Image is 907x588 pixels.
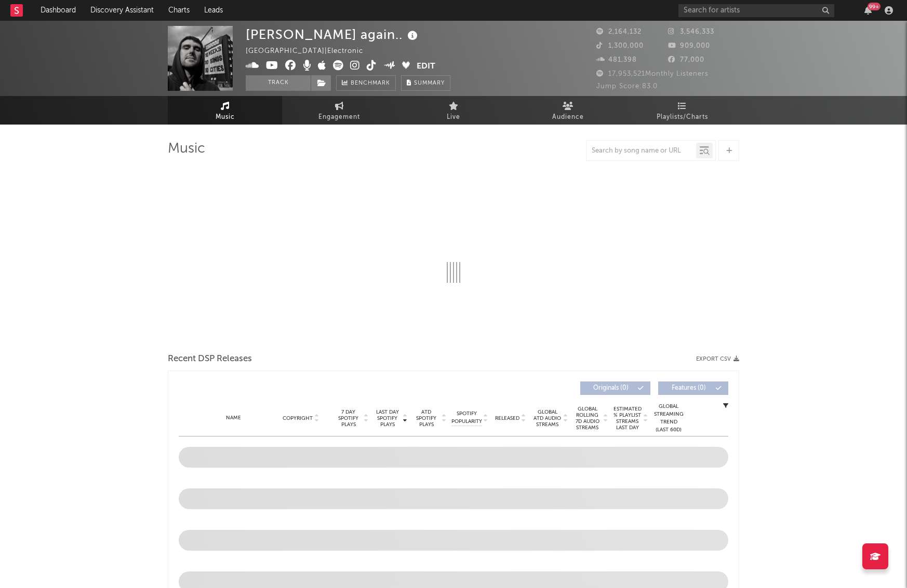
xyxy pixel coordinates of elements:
[246,75,311,91] button: Track
[246,45,375,58] div: [GEOGRAPHIC_DATA] | Electronic
[401,75,450,91] button: Summary
[665,385,713,391] span: Features ( 0 )
[216,111,235,124] span: Music
[596,83,658,90] span: Jump Score: 83.0
[596,57,637,63] span: 481,398
[668,29,714,35] span: 3,546,333
[596,43,644,49] span: 1,300,000
[417,60,435,73] button: Edit
[374,409,401,428] span: Last Day Spotify Plays
[246,26,420,43] div: [PERSON_NAME] again..
[668,43,710,49] span: 909,000
[625,96,739,125] a: Playlists/Charts
[596,71,709,77] span: 17,953,521 Monthly Listeners
[412,409,440,428] span: ATD Spotify Plays
[678,4,834,17] input: Search for artists
[511,96,625,125] a: Audience
[552,111,584,124] span: Audience
[447,111,460,124] span: Live
[868,3,881,10] div: 99 +
[283,415,313,421] span: Copyright
[668,57,704,63] span: 77,000
[351,77,390,90] span: Benchmark
[451,410,482,426] span: Spotify Popularity
[336,75,396,91] a: Benchmark
[168,353,252,365] span: Recent DSP Releases
[657,111,708,124] span: Playlists/Charts
[199,414,268,422] div: Name
[335,409,362,428] span: 7 Day Spotify Plays
[495,415,519,421] span: Released
[580,381,650,395] button: Originals(0)
[587,385,635,391] span: Originals ( 0 )
[586,147,696,155] input: Search by song name or URL
[573,406,602,431] span: Global Rolling 7D Audio Streams
[653,403,684,434] div: Global Streaming Trend (Last 60D)
[696,356,739,362] button: Export CSV
[282,96,396,125] a: Engagement
[864,6,872,15] button: 99+
[658,381,728,395] button: Features(0)
[318,111,360,124] span: Engagement
[396,96,511,125] a: Live
[613,406,642,431] span: Estimated % Playlist Streams Last Day
[168,96,282,125] a: Music
[414,80,445,86] span: Summary
[533,409,562,428] span: Global ATD Audio Streams
[596,29,642,35] span: 2,164,132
